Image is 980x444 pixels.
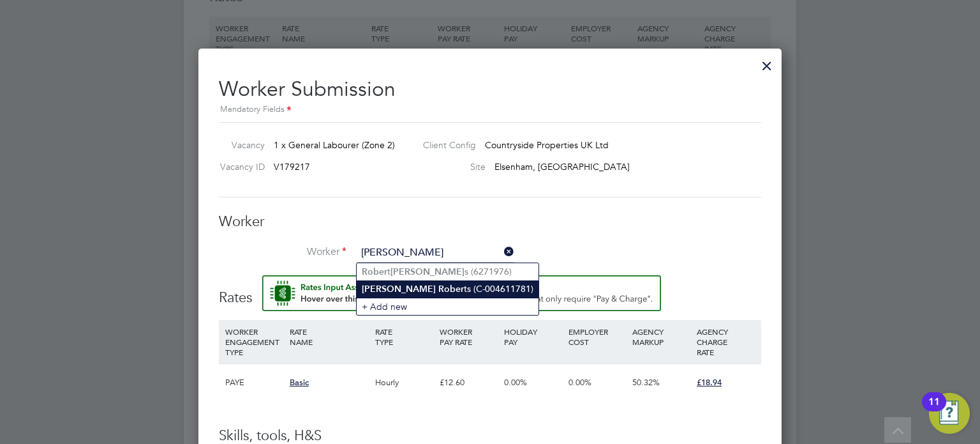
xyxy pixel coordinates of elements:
b: Rober [362,266,387,277]
div: Hourly [372,364,436,401]
span: 50.32% [632,377,660,388]
label: Worker [219,245,346,259]
div: WORKER PAY RATE [436,320,501,353]
span: Countryside Properties UK Ltd [485,139,609,151]
label: Client Config [413,139,476,151]
div: £12.60 [436,364,501,401]
div: WORKER ENGAGEMENT TYPE [222,320,286,364]
input: Search for... [357,243,514,263]
span: Elsenham, [GEOGRAPHIC_DATA] [494,161,630,172]
button: Open Resource Center, 11 new notifications [929,393,970,434]
h2: Worker Submission [219,66,761,117]
span: 0.00% [568,377,591,388]
span: £18.94 [697,377,722,388]
button: Rate Assistant [262,275,661,311]
span: 0.00% [504,377,527,388]
div: RATE TYPE [372,320,436,353]
li: t s (6271976) [357,263,538,280]
div: EMPLOYER COST [565,320,630,353]
span: 1 x General Labourer (Zone 2) [274,139,395,151]
div: HOLIDAY PAY [501,320,565,353]
label: Vacancy ID [214,161,265,172]
div: AGENCY MARKUP [629,320,694,353]
div: PAYE [222,364,286,401]
div: AGENCY CHARGE RATE [694,320,758,364]
label: Vacancy [214,139,265,151]
div: 11 [928,402,940,418]
div: RATE NAME [286,320,372,353]
b: [PERSON_NAME] [390,266,464,277]
li: + Add new [357,298,538,315]
div: Mandatory Fields [219,103,761,117]
label: Site [413,161,486,172]
h3: Worker [219,213,761,231]
b: [PERSON_NAME] [362,284,436,295]
li: ts (C-004611781) [357,280,538,298]
span: V179217 [274,161,310,172]
h3: Rates [219,275,761,307]
span: Basic [290,377,309,388]
b: Rober [438,284,464,295]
